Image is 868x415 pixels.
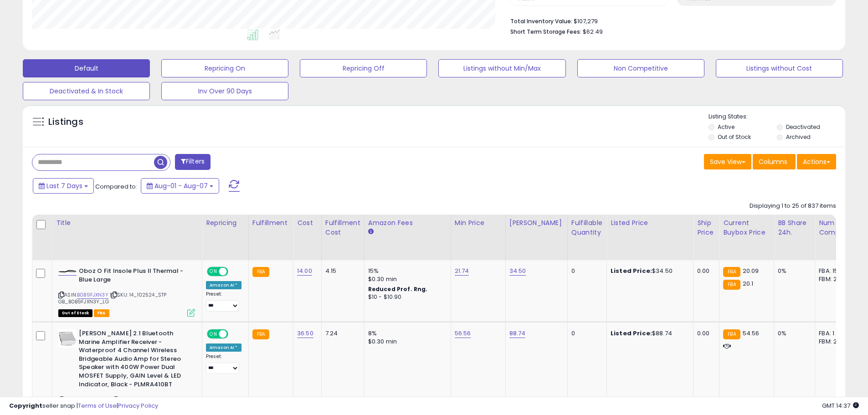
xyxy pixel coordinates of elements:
button: Columns [753,154,796,169]
div: Fulfillment Cost [325,218,360,237]
b: Listed Price: [611,329,652,338]
div: ASIN: [58,267,195,316]
div: Repricing [206,218,245,228]
button: Default [23,59,150,77]
button: Deactivated & In Stock [23,82,150,100]
div: seller snap | | [9,402,158,410]
div: Amazon Fees [368,218,447,228]
div: $10 - $10.90 [368,293,444,301]
a: Terms of Use [78,401,117,410]
div: 0% [778,267,808,275]
span: OFF [227,268,241,276]
div: FBA: 15 [819,267,849,275]
div: BB Share 24h. [778,218,811,237]
div: Cost [297,218,318,228]
div: Title [56,218,198,228]
div: 0% [778,329,808,338]
button: Aug-01 - Aug-07 [141,178,219,194]
b: Total Inventory Value: [510,17,572,25]
a: 36.50 [297,329,313,338]
span: 2025-08-15 14:37 GMT [822,401,859,410]
b: Short Term Storage Fees: [510,28,581,36]
small: FBA [252,267,269,277]
span: OFF [227,330,241,338]
div: Fulfillment [252,218,289,228]
p: Listing States: [709,113,845,121]
div: Listed Price [611,218,689,228]
div: 0 [571,329,600,338]
small: FBA [723,329,740,339]
span: Aug-01 - Aug-07 [154,181,208,190]
label: Out of Stock [718,133,751,141]
div: 7.24 [325,329,357,338]
div: $0.30 min [368,275,444,283]
button: Inv Over 90 Days [161,82,288,100]
h5: Listings [48,116,83,128]
a: 56.56 [455,329,471,338]
div: Amazon AI * [206,343,241,352]
button: Non Competitive [577,59,704,77]
li: $107,279 [510,15,829,26]
span: 54.56 [743,329,760,338]
div: FBM: 2 [819,275,849,283]
span: Last 7 Days [46,181,82,190]
b: Listed Price: [611,266,652,275]
span: ON [208,268,219,276]
label: Deactivated [786,123,820,131]
small: Amazon Fees. [368,228,374,236]
span: All listings that are currently out of stock and unavailable for purchase on Amazon [58,309,92,317]
button: Listings without Min/Max [438,59,565,77]
div: [PERSON_NAME] [509,218,564,228]
div: FBM: 2 [819,338,849,346]
span: ON [208,330,219,338]
span: FBA [94,309,109,317]
div: Fulfillable Quantity [571,218,603,237]
div: 15% [368,267,444,275]
span: 20.1 [743,279,754,288]
a: B0B9FJXN3Y [77,291,108,299]
div: Amazon AI * [206,281,241,289]
button: Last 7 Days [33,178,94,194]
a: 14.00 [297,266,312,276]
div: 0.00 [697,329,712,338]
div: Num of Comp. [819,218,852,237]
small: FBA [723,267,740,277]
img: 41HVviQuSpL._SL40_.jpg [58,329,77,348]
div: $0.30 min [368,338,444,346]
a: Privacy Policy [118,401,158,410]
span: Columns [759,157,787,166]
button: Actions [797,154,836,169]
img: 31CG1AyM75L._SL40_.jpg [58,270,77,273]
a: 88.74 [509,329,526,338]
button: Repricing Off [300,59,427,77]
span: 20.09 [743,266,759,275]
small: FBA [252,329,269,339]
label: Active [718,123,734,131]
div: $34.50 [611,267,686,275]
button: Filters [175,154,211,170]
div: 8% [368,329,444,338]
a: 21.74 [455,266,469,276]
div: Ship Price [697,218,715,237]
div: $88.74 [611,329,686,338]
button: Repricing On [161,59,288,77]
div: 0.00 [697,267,712,275]
div: Preset: [206,354,241,374]
button: Listings without Cost [716,59,843,77]
div: Current Buybox Price [723,218,770,237]
span: $62.49 [583,27,603,36]
small: FBA [723,280,740,290]
div: 0 [571,267,600,275]
div: Preset: [206,291,241,312]
label: Archived [786,133,811,141]
span: Compared to: [95,182,137,191]
div: Min Price [455,218,502,228]
div: 4.15 [325,267,357,275]
b: Oboz O Fit Insole Plus II Thermal - Blue Large [79,267,190,286]
span: | SKU: 14_102524_STP GB_B0B9FJXN3Y_LG [58,291,166,305]
b: [PERSON_NAME] 2.1 Bluetooth Marine Amplifier Receiver - Waterproof 4 Channel Wireless Bridgeable ... [79,329,190,391]
div: Displaying 1 to 25 of 837 items [750,202,836,210]
strong: Copyright [9,401,42,410]
b: Reduced Prof. Rng. [368,285,428,293]
a: 34.50 [509,266,526,276]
